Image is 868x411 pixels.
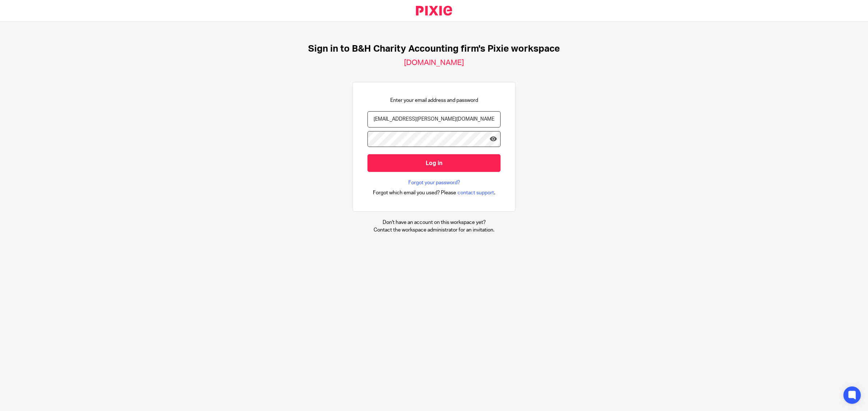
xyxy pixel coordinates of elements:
p: Enter your email address and password [390,97,478,104]
input: Log in [367,154,501,172]
span: Forgot which email you used? Please [373,189,456,196]
p: Contact the workspace administrator for an invitation. [374,226,494,234]
a: Forgot your password? [408,179,460,186]
h1: Sign in to B&H Charity Accounting firm's Pixie workspace [308,43,560,55]
span: contact support [458,189,494,196]
div: . [373,189,495,197]
input: name@example.com [367,111,501,127]
h2: [DOMAIN_NAME] [404,58,464,68]
p: Don't have an account on this workspace yet? [374,219,494,226]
